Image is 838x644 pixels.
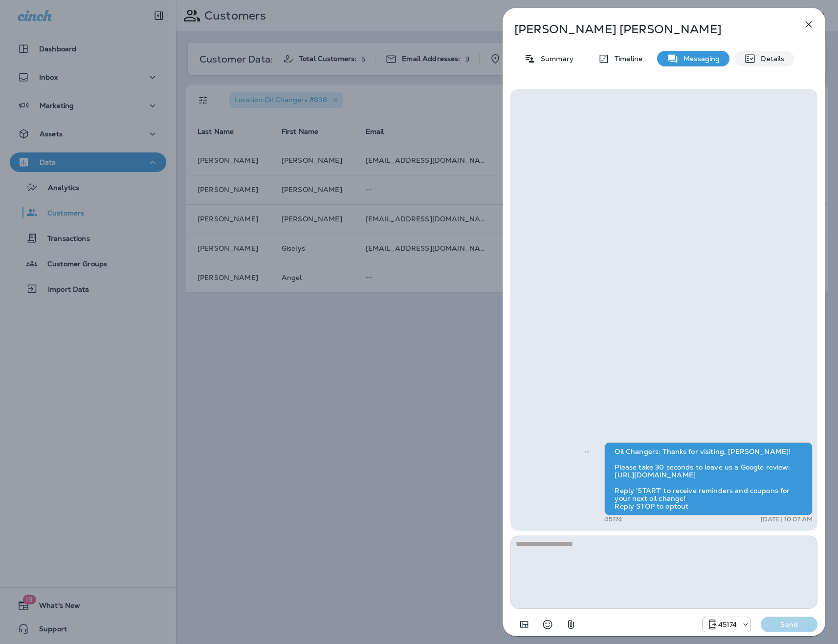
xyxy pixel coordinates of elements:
[538,615,557,634] button: Select an emoji
[703,619,751,630] div: 45174
[679,55,720,63] p: Messaging
[761,515,813,523] p: [DATE] 10:07 AM
[604,442,813,515] div: Oil Changers: Thanks for visiting, [PERSON_NAME]! Please take 30 seconds to leave us a Google rev...
[718,621,737,628] p: 45174
[514,615,534,634] button: Add in a premade template
[585,447,590,455] span: Sent
[536,55,573,63] p: Summary
[756,55,784,63] p: Details
[514,22,781,36] p: [PERSON_NAME] [PERSON_NAME]
[604,515,622,523] p: 45174
[610,55,642,63] p: Timeline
